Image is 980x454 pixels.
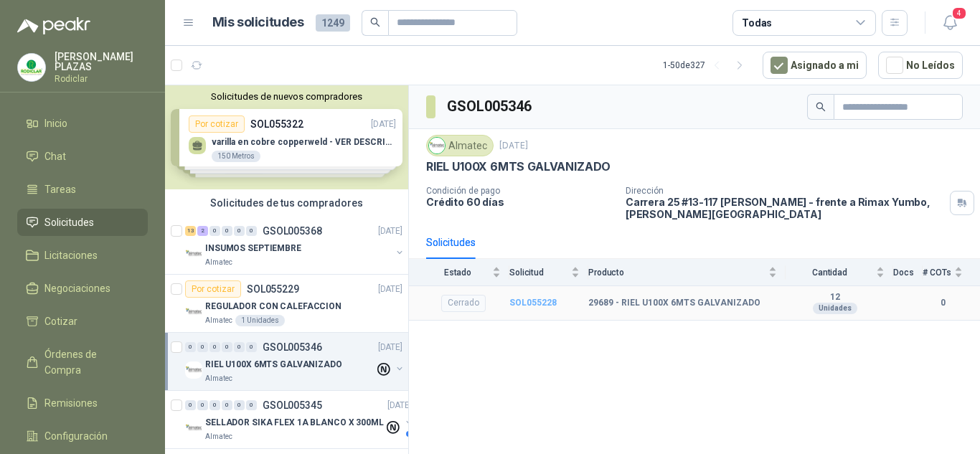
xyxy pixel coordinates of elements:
span: Tareas [44,181,76,197]
a: 0 0 0 0 0 0 GSOL005345[DATE] Company LogoSELLADOR SIKA FLEX 1A BLANCO X 300MLAlmatec [185,397,415,443]
span: Producto [588,268,765,278]
span: Configuración [44,428,108,444]
p: Almatec [205,431,232,443]
div: 0 [209,342,220,352]
div: 0 [197,400,208,410]
a: SOL055228 [509,298,557,308]
p: [DATE] [378,283,402,296]
span: Inicio [44,115,67,131]
button: Asignado a mi [763,52,867,79]
div: Almatec [426,135,494,156]
p: Condición de pago [426,186,614,196]
div: 0 [209,226,220,236]
div: 0 [246,226,257,236]
span: Solicitudes [44,214,94,230]
div: 1 Unidades [235,315,285,326]
th: Docs [893,259,923,285]
h3: GSOL005346 [447,95,534,118]
b: 12 [786,292,885,303]
div: Por cotizar [185,280,241,298]
img: Company Logo [185,361,202,379]
div: 1 - 50 de 327 [663,54,751,77]
a: Cotizar [17,308,148,335]
div: 13 [185,226,196,236]
th: Producto [588,259,786,285]
span: Chat [44,148,66,164]
a: 0 0 0 0 0 0 GSOL005346[DATE] Company LogoRIEL U100X 6MTS GALVANIZADOAlmatec [185,339,405,384]
a: Tareas [17,176,148,203]
th: Solicitud [509,259,588,285]
p: [DATE] [378,224,402,238]
span: 4 [951,6,967,20]
p: GSOL005368 [263,226,322,236]
div: 0 [246,400,257,410]
div: 0 [222,400,232,410]
p: GSOL005346 [263,342,322,352]
div: 0 [185,342,196,352]
button: 4 [937,10,963,36]
span: Negociaciones [44,280,110,296]
img: Company Logo [429,138,445,153]
div: 0 [234,342,245,352]
p: [DATE] [387,399,412,412]
div: 2 [197,226,208,236]
span: Solicitud [509,268,568,278]
span: search [370,17,380,27]
p: RIEL U100X 6MTS GALVANIZADO [426,159,611,174]
a: Licitaciones [17,242,148,269]
p: SELLADOR SIKA FLEX 1A BLANCO X 300ML [205,416,384,430]
th: # COTs [923,259,980,285]
a: Chat [17,143,148,170]
button: Solicitudes de nuevos compradores [171,91,402,102]
img: Logo peakr [17,17,90,34]
p: Almatec [205,257,232,268]
p: Carrera 25 #13-117 [PERSON_NAME] - frente a Rimax Yumbo , [PERSON_NAME][GEOGRAPHIC_DATA] [626,196,944,220]
p: INSUMOS SEPTIEMBRE [205,242,301,255]
p: GSOL005345 [263,400,322,410]
span: search [816,102,826,112]
img: Company Logo [18,54,45,81]
div: 0 [209,400,220,410]
p: SOL055229 [247,284,299,294]
div: Solicitudes [426,235,476,250]
p: [DATE] [499,139,528,153]
span: 1249 [316,14,350,32]
span: Cotizar [44,313,77,329]
a: Órdenes de Compra [17,341,148,384]
p: RIEL U100X 6MTS GALVANIZADO [205,358,342,372]
a: Inicio [17,110,148,137]
span: Órdenes de Compra [44,346,134,378]
div: 0 [222,226,232,236]
b: 0 [923,296,963,310]
div: 0 [222,342,232,352]
div: Todas [742,15,772,31]
p: Almatec [205,373,232,384]
a: Remisiones [17,389,148,417]
th: Cantidad [786,259,893,285]
p: [PERSON_NAME] PLAZAS [55,52,148,72]
img: Company Logo [185,420,202,437]
div: Solicitudes de nuevos compradoresPor cotizarSOL055322[DATE] varilla en cobre copperweld - VER DES... [165,85,408,189]
th: Estado [409,259,509,285]
span: Cantidad [786,268,873,278]
div: 0 [246,342,257,352]
a: Negociaciones [17,275,148,302]
p: Crédito 60 días [426,196,614,208]
span: Estado [426,268,489,278]
h1: Mis solicitudes [212,12,304,33]
img: Company Logo [185,303,202,321]
span: Remisiones [44,395,98,411]
div: Unidades [813,303,857,314]
a: Por cotizarSOL055229[DATE] Company LogoREGULADOR CON CALEFACCIONAlmatec1 Unidades [165,275,408,333]
p: Almatec [205,315,232,326]
b: 29689 - RIEL U100X 6MTS GALVANIZADO [588,298,760,309]
button: No Leídos [878,52,963,79]
p: REGULADOR CON CALEFACCION [205,300,341,313]
div: 0 [234,400,245,410]
p: Rodiclar [55,75,148,83]
span: # COTs [923,268,951,278]
div: Solicitudes de tus compradores [165,189,408,217]
div: 0 [197,342,208,352]
a: Configuración [17,422,148,450]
